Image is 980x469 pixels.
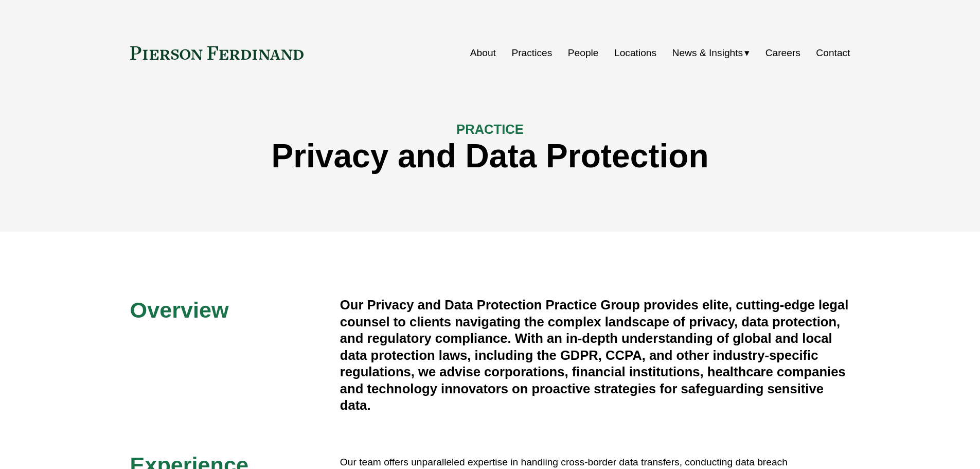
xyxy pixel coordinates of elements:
[614,43,656,63] a: Locations
[470,43,496,63] a: About
[672,43,750,63] a: folder dropdown
[765,43,800,63] a: Careers
[511,43,552,63] a: Practices
[340,297,850,413] h4: Our Privacy and Data Protection Practice Group provides elite, cutting-edge legal counsel to clie...
[456,122,524,136] span: PRACTICE
[816,43,850,63] a: Contact
[568,43,599,63] a: People
[130,298,229,322] span: Overview
[130,137,850,175] h1: Privacy and Data Protection
[672,44,743,62] span: News & Insights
